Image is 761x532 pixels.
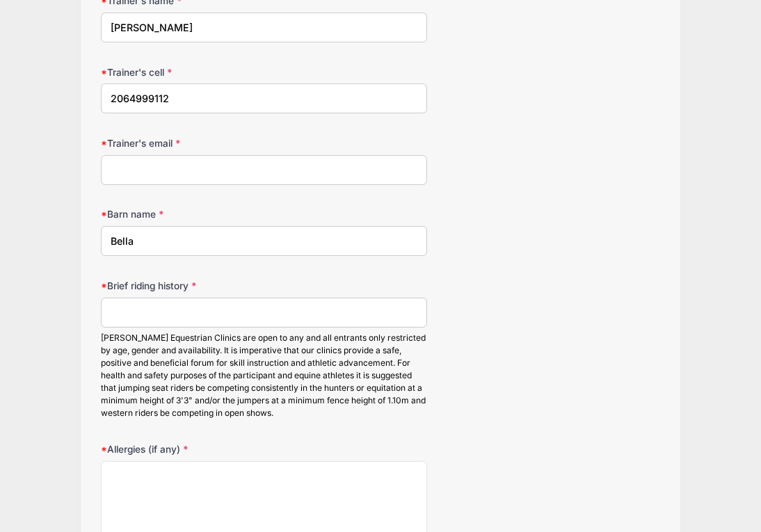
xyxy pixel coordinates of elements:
label: Trainer's email [101,136,287,150]
label: Allergies (if any) [101,442,287,456]
label: Brief riding history [101,279,287,293]
label: Barn name [101,207,287,221]
label: Trainer's cell [101,65,287,79]
div: [PERSON_NAME] Equestrian Clinics are open to any and all entrants only restricted by age, gender ... [101,332,427,419]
